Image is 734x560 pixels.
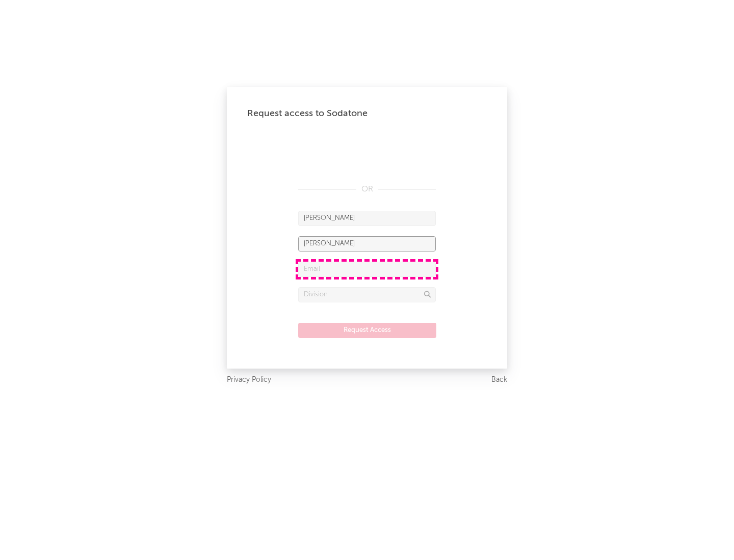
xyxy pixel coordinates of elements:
[298,236,436,251] input: Last Name
[298,262,436,277] input: Email
[298,211,436,226] input: First Name
[247,107,487,120] div: Request access to Sodatone
[298,323,436,338] button: Request Access
[298,287,436,302] input: Division
[227,374,271,386] a: Privacy Policy
[298,183,436,195] div: OR
[491,374,507,386] a: Back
